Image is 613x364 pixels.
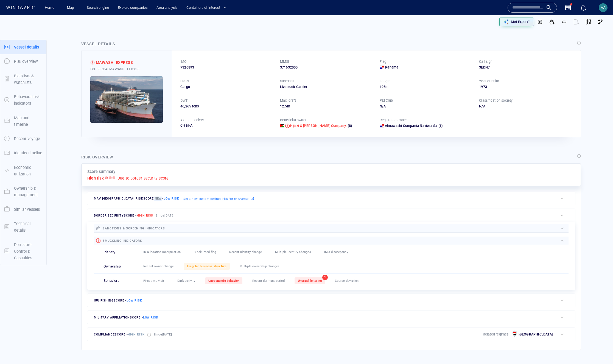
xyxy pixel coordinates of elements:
[90,66,163,72] div: Formerly: ALMAWASHI
[154,197,162,201] span: New
[385,123,443,128] a: Almawashi Compania Naviera Sa (1)
[81,154,113,160] div: Risk overview
[580,4,587,11] div: Notification center
[143,265,174,268] span: Recent owner change
[127,299,142,302] span: Low risk
[479,65,572,70] div: 3EDN7
[177,279,195,283] span: Dark activity
[14,220,43,234] p: Technical details
[14,185,43,198] p: Ownership & management
[81,41,115,47] div: Vessel details
[90,76,163,123] img: 5905c41107b22b4c7bf774e4_0
[284,104,285,108] span: .
[180,84,273,89] div: Cargo
[0,202,46,217] button: Similar vessels
[590,339,609,360] iframe: Chat
[601,5,606,10] span: AA
[180,59,187,64] p: IMO
[41,3,58,13] button: Home
[103,278,120,283] p: Behavioral
[252,279,285,283] span: Recent dormant period
[180,118,204,123] p: AIS transceiver
[103,250,116,255] p: Identity
[103,239,142,243] span: smuggling indicators
[0,136,46,141] a: Recent voyage
[128,333,144,336] span: High risk
[14,241,43,261] p: Port state Control & Casualties
[0,168,46,173] a: Economic utilization
[180,65,194,70] span: 7326893
[290,124,347,128] span: Hijazi & Ghosheh Company.
[483,332,509,337] p: Related regimes
[380,59,387,64] p: Flag
[275,250,311,254] span: Multiple identity changes
[208,279,239,283] span: Uneconomic behavior
[186,5,227,11] span: Containers of interest
[96,59,133,66] div: MAWASHI EXPRESS
[156,214,175,217] span: Since [DATE]
[290,123,352,128] a: Hijazi & [PERSON_NAME] Company. (8)
[437,123,443,128] span: (1)
[14,73,43,86] p: Blacklists & watchlists
[335,279,359,283] span: Course deviation
[380,98,393,103] p: P&I Club
[0,217,46,238] button: Technical details
[0,224,46,229] a: Technical details
[479,104,572,109] div: N/A
[164,197,179,200] span: Low risk
[240,265,279,268] span: Multiple ownership changes
[85,3,111,13] a: Search engine
[280,104,284,108] span: 12
[153,333,172,336] span: Since [DATE]
[380,118,407,123] p: Registered owner
[385,124,438,128] span: Almawashi Compania Naviera Sa
[594,16,606,28] button: Visual Link Analysis
[280,118,306,123] p: Beneficial owner
[322,275,328,280] span: 1
[285,104,287,108] span: 5
[0,181,46,202] button: Ownership & management
[143,250,181,254] span: ID & location manipulation
[14,135,40,142] p: Recent voyage
[298,279,322,283] span: Unusual loitering
[380,104,473,109] div: N/A
[479,98,513,103] p: Classification society
[511,19,530,24] p: MAI Expert™
[14,58,38,65] p: Risk overview
[558,16,570,28] button: Get link
[0,90,46,111] button: Behavioral risk indicators
[479,59,492,64] p: Call sign
[154,3,180,13] a: Area analysis
[380,85,386,89] span: 195
[116,3,150,13] a: Explore companies
[94,214,153,217] span: border security score -
[280,59,289,64] p: MMSI
[0,206,46,212] a: Similar vessels
[94,316,158,319] span: military affiliation score -
[280,65,373,70] div: 371632000
[94,299,142,302] span: IUU Fishing score -
[94,333,145,336] span: compliance score -
[65,3,78,13] a: Map
[103,227,165,230] span: sanctions & screening indicators
[0,69,46,90] button: Blacklists & watchlists
[385,85,388,89] span: m
[582,16,594,28] button: View on map
[137,214,153,217] span: High risk
[14,44,39,50] p: Vessel details
[0,111,46,132] button: Map and timeline
[117,175,169,181] p: Due to border security score
[183,196,249,201] p: Set a new custom defined risk for this vessel
[14,206,40,213] p: Similar vessels
[0,59,46,64] a: Risk overview
[287,104,290,108] span: m
[0,44,46,49] a: Vessel details
[184,3,231,13] button: Containers of interest
[0,40,46,54] button: Vessel details
[103,264,121,269] p: Ownership
[43,3,57,13] a: Home
[180,79,189,84] p: Class
[347,123,352,128] span: (8)
[534,16,546,28] button: Download video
